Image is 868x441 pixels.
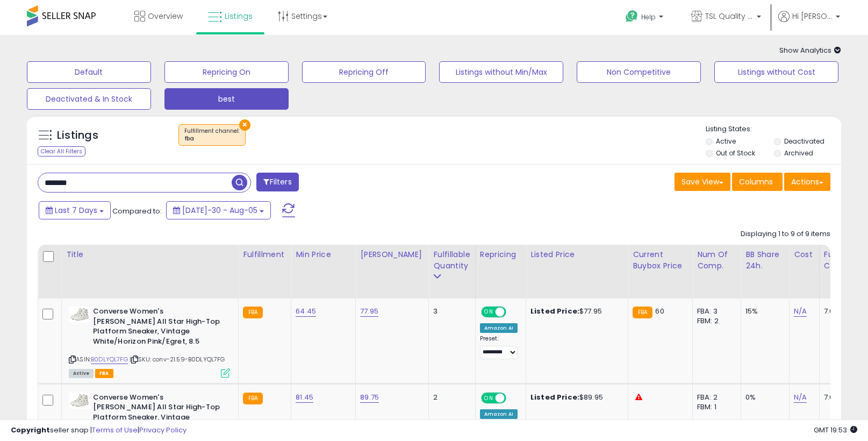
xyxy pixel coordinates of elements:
div: 7.08 [824,307,862,316]
div: Cost [794,249,815,260]
button: Last 7 Days [39,201,111,219]
button: Deactivated & In Stock [27,88,151,110]
a: N/A [794,392,807,403]
a: Hi [PERSON_NAME] [778,11,840,35]
small: FBA [243,307,263,318]
span: OFF [504,308,521,317]
span: Listings [225,11,253,22]
b: Listed Price: [530,306,579,316]
div: FBA: 2 [697,393,733,402]
label: Archived [784,148,813,158]
div: Listed Price [530,249,623,260]
div: FBM: 1 [697,402,733,412]
div: Preset: [480,335,518,359]
b: Converse Women's [PERSON_NAME] All Star High-Top Platform Sneaker, Vintage White/Horizon Pink/Egr... [93,393,224,435]
button: best [164,88,289,110]
div: Amazon AI [480,323,518,333]
span: ON [482,308,496,317]
div: 0% [745,393,781,402]
button: [DATE]-30 - Aug-05 [166,201,271,219]
span: Columns [739,176,773,187]
a: N/A [794,306,807,317]
div: FBA: 3 [697,307,733,316]
div: Displaying 1 to 9 of 9 items [741,229,830,239]
span: Show Analytics [779,45,841,55]
label: Out of Stock [716,148,755,158]
button: Columns [732,173,783,191]
button: Non Competitive [577,61,701,83]
div: Fulfillment [243,249,286,260]
img: 31Fe0EIUArL._SL40_.jpg [69,393,90,409]
p: Listing States: [706,124,841,134]
a: Terms of Use [92,425,138,435]
span: FBA [95,369,113,378]
i: Get Help [625,10,639,23]
div: Fulfillment Cost [824,249,865,272]
button: Listings without Min/Max [439,61,563,83]
span: Help [641,12,656,22]
span: All listings currently available for purchase on Amazon [69,369,94,378]
span: OFF [504,393,521,402]
div: 2 [433,393,467,402]
span: 2025-08-16 19:53 GMT [814,425,857,435]
button: Listings without Cost [714,61,838,83]
div: seller snap | | [11,425,186,436]
div: FBM: 2 [697,316,733,326]
div: Title [66,249,234,260]
a: 64.45 [296,306,316,317]
h5: Listings [57,128,98,143]
button: Default [27,61,151,83]
div: Clear All Filters [38,146,85,157]
a: 77.95 [360,306,378,317]
label: Deactivated [784,137,824,146]
img: 31Fe0EIUArL._SL40_.jpg [69,307,90,323]
span: ON [482,393,496,402]
div: Min Price [296,249,351,260]
strong: Copyright [11,425,50,435]
span: Overview [148,11,183,22]
label: Active [716,137,736,146]
span: Compared to: [112,206,162,216]
div: fba [184,135,240,143]
button: Filters [256,173,298,191]
div: $77.95 [530,307,620,316]
span: Last 7 Days [55,205,97,216]
div: 7.08 [824,393,862,402]
div: Num of Comp. [697,249,736,272]
b: Listed Price: [530,392,579,402]
div: ASIN: [69,307,230,376]
a: B0DLYQL7FG [91,355,128,364]
span: | SKU: conv-21.59-B0DLYQL7FG [130,355,225,364]
small: FBA [243,393,263,404]
button: Actions [784,173,830,191]
div: 3 [433,307,467,316]
span: TSL Quality Products [705,11,754,22]
b: Converse Women's [PERSON_NAME] All Star High-Top Platform Sneaker, Vintage White/Horizon Pink/Egr... [93,307,224,349]
button: Repricing On [164,61,289,83]
div: Current Buybox Price [633,249,688,272]
div: $89.95 [530,393,620,402]
span: 60 [655,306,664,316]
small: FBA [633,307,652,318]
div: Fulfillable Quantity [433,249,470,272]
span: [DATE]-30 - Aug-05 [182,205,257,216]
button: Repricing Off [302,61,426,83]
a: 89.75 [360,392,379,403]
div: 15% [745,307,781,316]
div: BB Share 24h. [745,249,785,272]
button: Save View [675,173,730,191]
a: Help [617,2,674,35]
div: Repricing [480,249,521,260]
div: [PERSON_NAME] [360,249,424,260]
a: 81.45 [296,392,313,403]
span: Fulfillment channel : [184,127,240,143]
button: × [239,119,250,131]
a: Privacy Policy [139,425,186,435]
span: Hi [PERSON_NAME] [792,11,833,22]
